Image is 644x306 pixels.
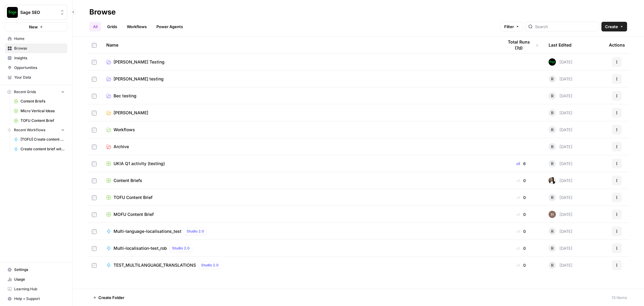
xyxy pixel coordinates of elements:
div: [DATE] [549,262,572,269]
span: Create [605,24,618,30]
span: Learning Hub [14,286,65,292]
span: Studio 2.0 [201,262,219,268]
img: ub7e22ukvz2zgz7trfpzk33zlxox [549,58,556,66]
div: [DATE] [549,177,572,184]
button: Create Folder [89,293,128,302]
span: Usage [14,277,65,282]
span: TOFU Content Brief [114,194,152,200]
span: Sage SEO [20,9,57,15]
a: TOFU Content Brief [106,194,494,200]
a: Home [5,34,67,44]
a: MOFU Content Brief [106,211,494,217]
span: R [551,127,553,133]
span: Opportunities [14,65,65,70]
div: 13 Items [612,295,627,301]
span: TEST_MULTILANGUAGE_TRANSLATIONS [114,262,196,268]
div: 0 [503,245,539,251]
span: R [551,228,553,234]
a: Grids [104,22,121,31]
input: Search [535,24,596,30]
a: UKIA Q1 activity (testing) [106,161,494,167]
span: Multi-language-localisations_test [114,228,181,234]
button: Recent Grids [5,87,67,96]
span: R [551,245,553,251]
span: Your Data [14,75,65,80]
a: Create content brief with internal links_FY26 [11,144,67,154]
a: Bec testing [106,93,494,99]
a: Content Briefs [106,177,494,184]
div: [DATE] [549,194,572,201]
div: [DATE] [549,228,572,235]
div: 0 [503,194,539,200]
a: [PERSON_NAME] testing [106,76,494,82]
div: [DATE] [549,92,572,99]
a: Learning Hub [5,284,67,294]
img: 5m2q3ewym4xjht4phlpjz25nibxf [549,211,556,218]
span: R [551,262,553,268]
span: R [551,144,553,150]
a: Settings [5,265,67,275]
button: Workspace: Sage SEO [5,5,67,20]
span: Settings [14,267,65,272]
button: Recent Workflows [5,125,67,135]
a: Power Agents [153,22,187,31]
div: [DATE] [549,143,572,150]
a: Browse [5,44,67,53]
a: Workflows [123,22,150,31]
div: [DATE] [549,75,572,83]
span: Content Briefs [114,177,142,184]
div: Actions [609,37,625,53]
img: Sage SEO Logo [7,7,18,18]
span: Browse [14,46,65,51]
a: Workflows [106,127,494,133]
span: Recent Workflows [14,127,45,133]
button: Filter [500,22,523,31]
span: [TOFU] Create content brief with internal links_FY26 [21,137,65,142]
div: Last Edited [549,37,572,53]
div: Name [106,37,494,53]
span: Studio 2.0 [187,229,204,234]
span: TOFU Content Brief [21,118,65,123]
span: Create content brief with internal links_FY26 [21,146,65,152]
a: [PERSON_NAME] [106,110,494,116]
img: xqjo96fmx1yk2e67jao8cdkou4un [549,177,556,184]
a: Your Data [5,73,67,82]
a: Content Briefs [11,96,67,106]
div: [DATE] [549,58,572,66]
span: Home [14,36,65,41]
div: [DATE] [549,211,572,218]
div: [DATE] [549,245,572,252]
div: 6 [503,161,539,167]
span: Recent Grids [14,89,36,95]
span: MOFU Content Brief [114,211,154,217]
div: [DATE] [549,109,572,116]
a: [TOFU] Create content brief with internal links_FY26 [11,135,67,144]
span: Workflows [114,127,135,133]
button: Help + Support [5,294,67,304]
span: Help + Support [14,296,65,301]
span: Content Briefs [21,99,65,104]
button: New [5,22,67,31]
a: Micro Vertical Ideas [11,106,67,116]
a: TOFU Content Brief [11,116,67,125]
div: 0 [503,262,539,268]
a: Insights [5,53,67,63]
button: Create [601,22,627,31]
span: Filter [504,24,514,30]
span: [PERSON_NAME] testing [114,76,164,82]
div: Browse [89,7,116,17]
span: New [29,24,38,30]
span: Studio 2.0 [172,246,190,251]
a: [PERSON_NAME] Testing [106,59,494,65]
a: Multi-localisation-test_robStudio 2.0 [106,245,494,252]
span: Multi-localisation-test_rob [114,245,167,251]
a: All [89,22,101,31]
div: [DATE] [549,160,572,167]
span: R [551,161,553,167]
span: Micro Vertical Ideas [21,108,65,114]
div: [DATE] [549,126,572,133]
span: [PERSON_NAME] [114,110,148,116]
span: Archive [114,144,129,150]
span: Create Folder [98,295,124,301]
div: Total Runs (7d) [503,37,539,53]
